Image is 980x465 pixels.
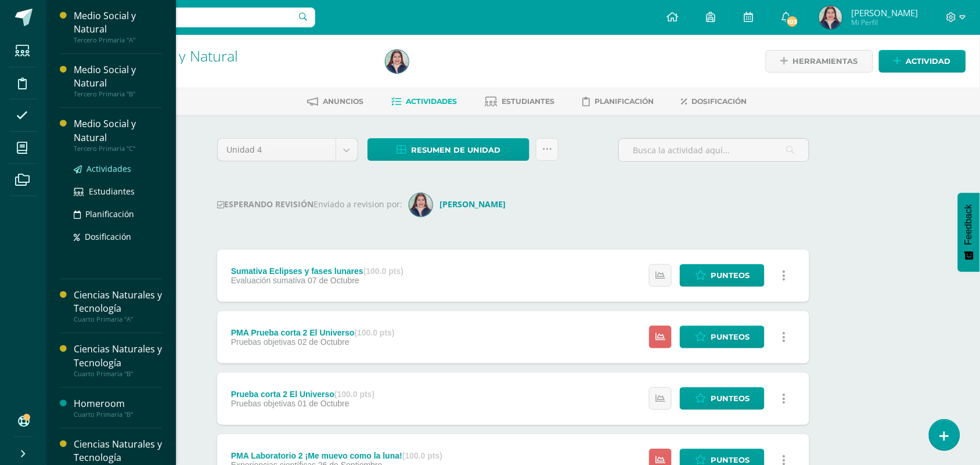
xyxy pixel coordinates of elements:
[231,276,305,285] span: Evaluación sumativa
[711,326,750,348] span: Punteos
[74,185,162,198] a: Estudiantes
[692,97,747,106] span: Dosificación
[958,193,980,272] button: Feedback - Mostrar encuesta
[85,231,131,242] span: Dosificación
[786,15,799,28] span: 103
[87,163,131,174] span: Actividades
[711,388,750,409] span: Punteos
[74,207,162,221] a: Planificación
[298,399,350,408] span: 01 de Octubre
[74,397,162,419] a: HomeroomCuarto Primaria "B"
[231,399,296,408] span: Pruebas objetivas
[819,6,842,29] img: 4699b960af3d86597f947e24a004c187.png
[851,7,918,19] span: [PERSON_NAME]
[218,139,358,161] a: Unidad 4
[323,97,363,106] span: Anuncios
[91,48,372,64] h1: Medio Social y Natural
[368,138,529,161] a: Resumen de unidad
[74,370,162,378] div: Cuarto Primaria "B"
[363,266,403,276] strong: (100.0 pts)
[74,145,162,153] div: Tercero Primaria "C"
[308,276,359,285] span: 07 de Octubre
[231,390,374,399] div: Prueba corta 2 El Universo
[402,451,442,460] strong: (100.0 pts)
[74,117,162,152] a: Medio Social y NaturalTercero Primaria "C"
[680,387,765,410] a: Punteos
[439,199,506,210] strong: [PERSON_NAME]
[793,51,858,72] span: Herramientas
[74,90,162,98] div: Tercero Primaria "B"
[409,199,510,210] a: [PERSON_NAME]
[391,92,457,111] a: Actividades
[74,230,162,243] a: Dosificación
[74,315,162,323] div: Cuarto Primaria "A"
[74,9,162,44] a: Medio Social y NaturalTercero Primaria "A"
[231,337,296,347] span: Pruebas objetivas
[355,328,395,337] strong: (100.0 pts)
[582,92,654,111] a: Planificación
[682,92,747,111] a: Dosificación
[74,117,162,144] div: Medio Social y Natural
[231,451,442,460] div: PMA Laboratorio 2 ¡Me muevo como la luna!
[74,63,162,98] a: Medio Social y NaturalTercero Primaria "B"
[226,139,327,161] span: Unidad 4
[680,326,765,348] a: Punteos
[74,343,162,377] a: Ciencias Naturales y TecnologíaCuarto Primaria "B"
[74,397,162,410] div: Homeroom
[74,410,162,419] div: Cuarto Primaria "B"
[406,97,457,106] span: Actividades
[217,199,314,210] strong: ESPERANDO REVISIÓN
[680,264,765,287] a: Punteos
[851,17,918,27] span: Mi Perfil
[54,8,315,27] input: Busca un usuario...
[619,139,809,161] input: Busca la actividad aquí...
[409,193,433,217] img: 2f07b1023a33ceac3678416c02ac17ee.png
[711,265,750,286] span: Punteos
[595,97,654,106] span: Planificación
[74,9,162,36] div: Medio Social y Natural
[231,328,395,337] div: PMA Prueba corta 2 El Universo
[485,92,554,111] a: Estudiantes
[74,162,162,175] a: Actividades
[307,92,363,111] a: Anuncios
[385,50,409,73] img: 4699b960af3d86597f947e24a004c187.png
[906,51,951,72] span: Actividad
[766,50,873,73] a: Herramientas
[298,337,350,347] span: 02 de Octubre
[502,97,554,106] span: Estudiantes
[74,63,162,90] div: Medio Social y Natural
[74,289,162,315] div: Ciencias Naturales y Tecnología
[879,50,966,73] a: Actividad
[85,208,134,219] span: Planificación
[231,266,403,276] div: Sumativa Eclipses y fases lunares
[964,204,974,245] span: Feedback
[74,438,162,464] div: Ciencias Naturales y Tecnología
[74,343,162,369] div: Ciencias Naturales y Tecnología
[74,36,162,44] div: Tercero Primaria "A"
[334,390,374,399] strong: (100.0 pts)
[411,139,500,161] span: Resumen de unidad
[74,289,162,323] a: Ciencias Naturales y TecnologíaCuarto Primaria "A"
[91,64,372,75] div: Tercero Primaria 'A'
[89,186,135,197] span: Estudiantes
[314,199,402,210] span: Enviado a revision por:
